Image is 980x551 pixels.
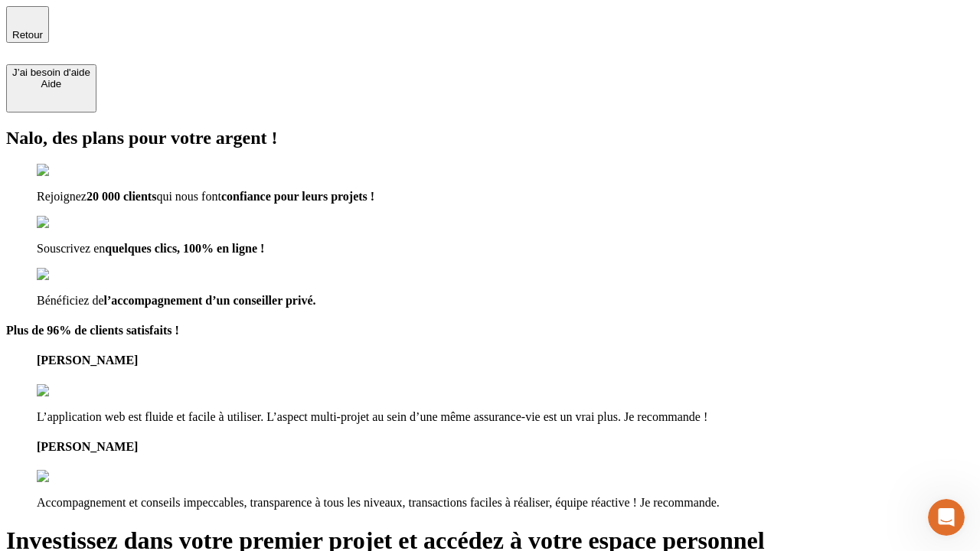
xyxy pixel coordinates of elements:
div: J’ai besoin d'aide [12,67,90,78]
span: Rejoignez [37,190,87,203]
span: quelques clics, 100% en ligne ! [105,242,264,255]
iframe: Intercom live chat [928,499,965,536]
h4: [PERSON_NAME] [37,354,974,367]
button: J’ai besoin d'aideAide [6,64,96,112]
button: Retour [6,6,49,43]
span: Souscrivez en [37,242,105,255]
h4: [PERSON_NAME] [37,440,974,454]
span: Retour [12,29,43,41]
span: qui nous font [156,190,220,203]
img: reviews stars [37,384,113,398]
h4: Plus de 96% de clients satisfaits ! [6,324,974,337]
img: checkmark [37,164,103,178]
h2: Nalo, des plans pour votre argent ! [6,128,974,148]
img: checkmark [37,268,103,282]
span: l’accompagnement d’un conseiller privé. [104,294,316,307]
span: Bénéficiez de [37,294,104,307]
img: checkmark [37,216,103,230]
p: L’application web est fluide et facile à utiliser. L’aspect multi-projet au sein d’une même assur... [37,410,974,424]
span: 20 000 clients [87,190,157,203]
div: Aide [12,78,90,90]
img: reviews stars [37,470,113,484]
p: Accompagnement et conseils impeccables, transparence à tous les niveaux, transactions faciles à r... [37,496,974,510]
span: confiance pour leurs projets ! [221,190,374,203]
